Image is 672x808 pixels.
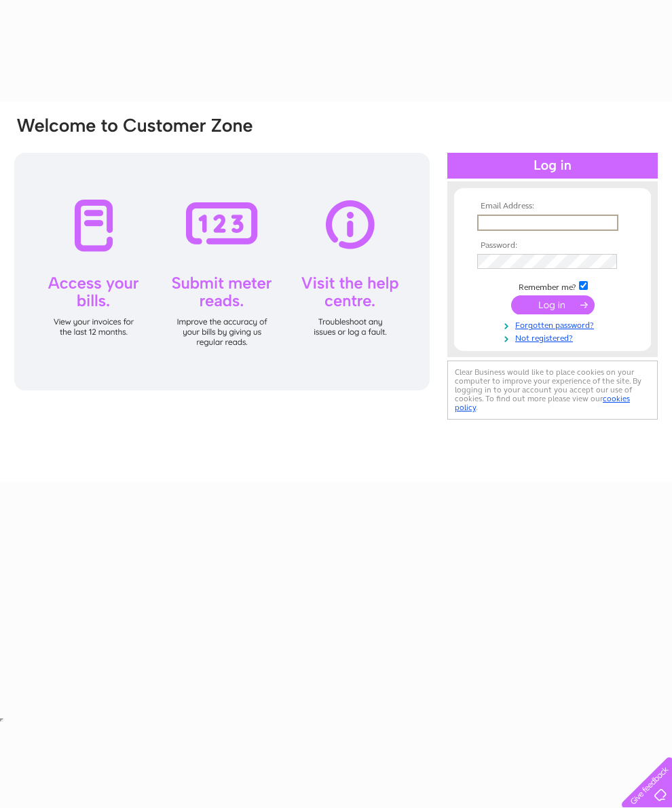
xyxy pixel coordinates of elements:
[474,241,631,251] th: Password:
[474,202,631,211] th: Email Address:
[447,361,658,420] div: Clear Business would like to place cookies on your computer to improve your experience of the sit...
[511,295,595,314] input: Submit
[474,279,631,293] td: Remember me?
[455,394,630,412] a: cookies policy
[477,318,631,331] a: Forgotten password?
[477,331,631,344] a: Not registered?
